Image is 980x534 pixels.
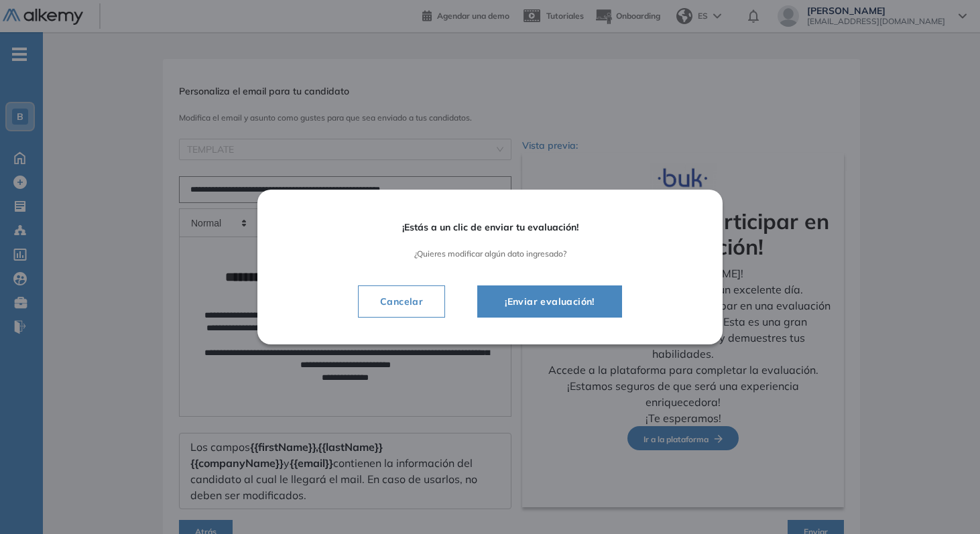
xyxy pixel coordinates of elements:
span: ¿Quieres modificar algún dato ingresado? [295,249,685,259]
span: Cancelar [369,293,434,310]
button: ¡Enviar evaluación! [477,285,622,318]
span: ¡Enviar evaluación! [494,293,605,310]
iframe: Chat Widget [913,470,980,534]
div: Widget de chat [913,470,980,534]
span: ¡Estás a un clic de enviar tu evaluación! [295,222,685,233]
button: Cancelar [358,285,445,318]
